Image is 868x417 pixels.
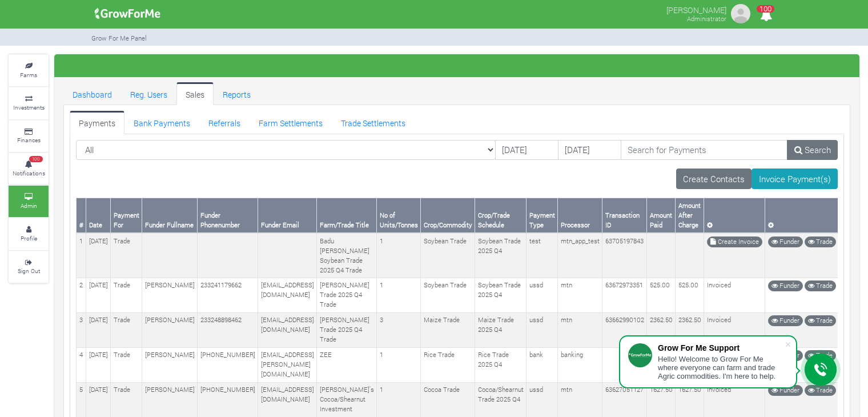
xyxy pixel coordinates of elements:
td: 233248898462 [198,312,258,347]
a: Investments [9,87,49,119]
td: ussd [527,382,558,417]
a: Trade Settlements [332,111,415,134]
th: Amount After Charge [676,198,704,233]
td: 63705197843 [602,233,647,278]
div: Hello! Welcome to Grow For Me where everyone can farm and trade Agric commodities. I'm here to help. [658,355,785,380]
a: Create Contacts [676,169,752,189]
th: Funder Phonenumber [198,198,258,233]
th: No of Units/Tonnes [377,198,421,233]
td: Rice Trade 2025 Q4 [475,347,527,382]
small: Investments [13,103,45,111]
small: Farms [20,71,37,79]
a: 100 Notifications [9,153,49,185]
td: 63672973351 [602,278,647,312]
td: bank [527,347,558,382]
a: Sign Out [9,251,49,283]
small: Grow For Me Panel [91,34,147,42]
td: [DATE] [86,347,111,382]
td: Maize Trade 2025 Q4 [475,312,527,347]
span: 100 [757,5,774,13]
a: Sales [176,82,214,105]
th: Transaction ID [602,198,647,233]
a: Trade [805,236,836,247]
a: Invoice Payment(s) [752,169,838,189]
th: Payment For [111,198,142,233]
a: Trade [805,385,836,396]
small: Administrator [687,14,726,23]
td: 1 [377,278,421,312]
th: Date [86,198,111,233]
td: [EMAIL_ADDRESS][DOMAIN_NAME] [258,312,317,347]
a: Funder [768,385,803,396]
td: [PERSON_NAME] [142,278,198,312]
td: 5 [77,382,86,417]
a: Dashboard [63,82,121,105]
img: growforme image [729,2,752,25]
td: [EMAIL_ADDRESS][PERSON_NAME][DOMAIN_NAME] [258,347,317,382]
td: test [527,233,558,278]
td: 1627.50 [647,382,676,417]
td: 2 [77,278,86,312]
td: Soybean Trade [421,278,475,312]
td: Invoiced [704,382,765,417]
td: Trade [111,312,142,347]
a: 100 [755,11,777,22]
small: Admin [21,202,37,210]
a: Farms [9,55,49,86]
th: # [77,198,86,233]
td: Maize Trade [421,312,475,347]
small: Profile [21,234,37,242]
th: Crop/Trade Schedule [475,198,527,233]
td: 2362.50 [676,312,704,347]
th: Amount Paid [647,198,676,233]
a: Payments [70,111,124,134]
input: DD/MM/YYYY [558,140,621,161]
td: 1 [77,233,86,278]
td: Trade [111,278,142,312]
a: Bank Payments [124,111,199,134]
td: [PERSON_NAME] [142,312,198,347]
a: Admin [9,186,49,217]
th: Funder Email [258,198,317,233]
a: Trade [805,315,836,326]
td: 1 [377,347,421,382]
td: Cocoa Trade [421,382,475,417]
td: 1 [377,382,421,417]
td: banking [558,347,602,382]
div: Grow For Me Support [658,343,785,352]
td: ussd [527,312,558,347]
img: growforme image [91,2,164,25]
td: ussd [527,278,558,312]
small: Finances [17,136,41,144]
td: 2362.50 [647,312,676,347]
td: 3 [77,312,86,347]
td: [EMAIL_ADDRESS][DOMAIN_NAME] [258,382,317,417]
a: Reports [214,82,260,105]
td: Soybean Trade 2025 Q4 [475,278,527,312]
td: Trade [111,382,142,417]
td: 1627.50 [676,382,704,417]
a: Referrals [199,111,250,134]
td: 3 [377,312,421,347]
td: Cocoa/Shearnut Trade 2025 Q4 [475,382,527,417]
th: Farm/Trade Title [317,198,377,233]
td: mtn_app_test [558,233,602,278]
a: Farm Settlements [250,111,332,134]
td: 233241179662 [198,278,258,312]
td: [DATE] [86,278,111,312]
p: [PERSON_NAME] [666,2,726,16]
span: 100 [29,156,43,163]
a: Reg. Users [121,82,176,105]
a: Finances [9,121,49,152]
td: [PHONE_NUMBER] [198,382,258,417]
th: Payment Type [527,198,558,233]
i: Notifications [755,2,777,28]
a: Trade [805,280,836,291]
td: [PERSON_NAME] [142,347,198,382]
td: 63627051127 [602,382,647,417]
td: Invoiced [704,312,765,347]
td: 1 [377,233,421,278]
th: Crop/Commodity [421,198,475,233]
td: [PERSON_NAME]'s Cocoa/Shearnut Investment [317,382,377,417]
a: Funder [768,315,803,326]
